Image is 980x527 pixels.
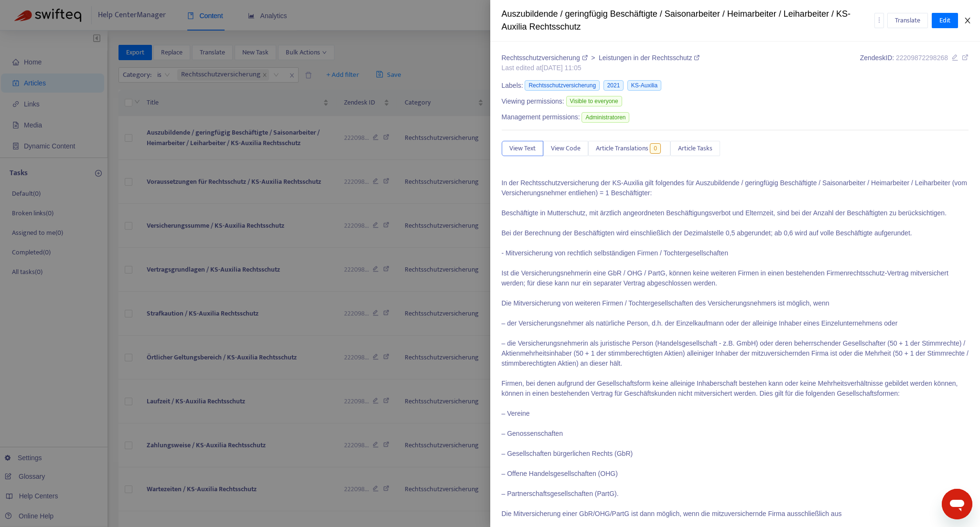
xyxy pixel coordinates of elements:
[627,80,661,91] span: KS-Auxilia
[588,141,670,156] button: Article Translations0
[566,96,622,106] span: Visible to everyone
[895,15,920,26] span: Translate
[942,489,972,519] iframe: Schaltfläche zum Öffnen des Messaging-Fensters
[874,13,884,28] button: more
[670,141,720,156] button: Article Tasks
[650,143,661,154] span: 0
[678,143,712,154] span: Article Tasks
[599,54,700,62] a: Leistungen in der Rechtsschutz
[596,143,648,154] span: Article Translations
[860,53,969,73] div: Zendesk ID:
[603,80,624,91] span: 2021
[502,81,523,91] span: Labels:
[502,63,700,73] div: Last edited at [DATE] 11:05
[543,141,588,156] button: View Code
[582,112,629,123] span: Administratoren
[509,143,536,154] span: View Text
[932,13,958,28] button: Edit
[939,15,950,26] span: Edit
[502,54,590,62] a: Rechtsschutzversicherung
[887,13,928,28] button: Translate
[502,8,874,33] div: Auszubildende / geringfügig Beschäftigte / Saisonarbeiter / Heimarbeiter / Leiharbeiter / KS-Auxi...
[502,96,564,106] span: Viewing permissions:
[896,54,948,62] span: 22209872298268
[551,143,581,154] span: View Code
[502,112,580,122] span: Management permissions:
[964,17,971,24] span: close
[525,80,600,91] span: Rechtsschutzversicherung
[502,53,700,63] div: >
[961,16,974,25] button: Close
[876,17,883,23] span: more
[502,141,543,156] button: View Text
